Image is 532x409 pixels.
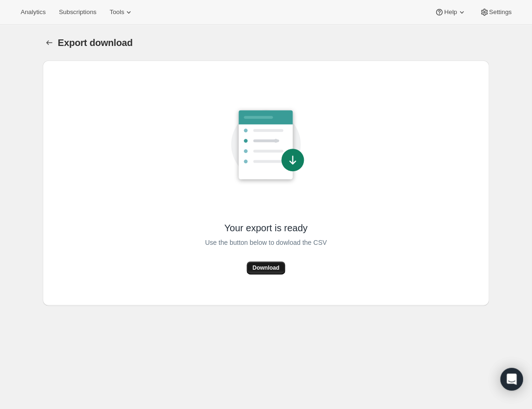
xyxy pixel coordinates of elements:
[252,264,279,272] span: Download
[59,8,96,16] span: Subscriptions
[247,261,285,274] button: Download
[104,6,139,19] button: Tools
[444,8,456,16] span: Help
[224,222,307,234] span: Your export is ready
[489,8,511,16] span: Settings
[15,6,51,19] button: Analytics
[53,6,102,19] button: Subscriptions
[21,8,46,16] span: Analytics
[58,38,132,48] span: Export download
[109,8,124,16] span: Tools
[500,368,523,390] div: Open Intercom Messenger
[429,6,471,19] button: Help
[474,6,517,19] button: Settings
[43,36,56,49] button: Export download
[205,237,326,248] span: Use the button below to dowload the CSV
